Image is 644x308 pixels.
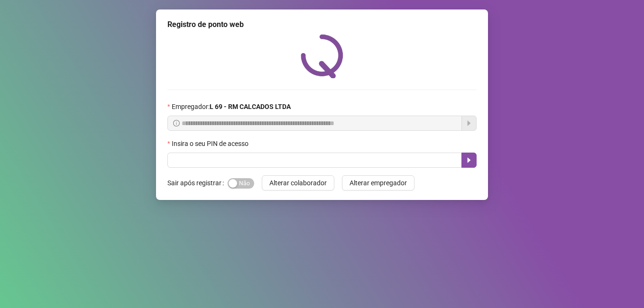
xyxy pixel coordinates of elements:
span: Alterar colaborador [269,178,327,188]
span: Alterar empregador [350,178,407,188]
span: info-circle [173,120,180,127]
button: Alterar colaborador [262,175,334,190]
img: QRPoint [301,34,343,78]
label: Insira o seu PIN de acesso [167,138,255,149]
button: Alterar empregador [342,175,414,190]
span: Empregador : [172,101,291,112]
div: Registro de ponto web [167,19,477,30]
span: caret-right [465,156,473,164]
label: Sair após registrar [167,175,228,190]
strong: L 69 - RM CALCADOS LTDA [210,103,291,110]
